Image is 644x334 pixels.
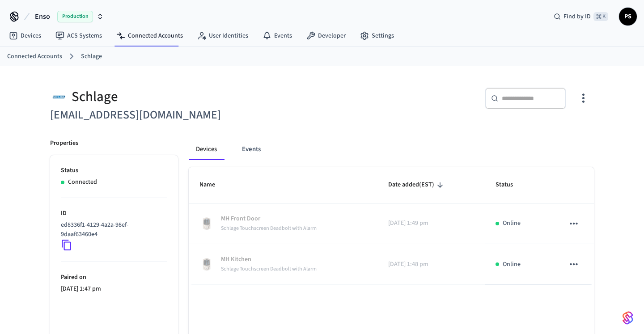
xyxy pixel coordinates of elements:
p: Properties [50,139,78,148]
p: Connected [68,178,97,187]
span: Production [57,11,93,22]
button: Devices [189,139,224,160]
a: Schlage [81,52,102,61]
a: Connected Accounts [109,28,190,44]
img: Schlage Logo, Square [50,88,68,106]
span: Date added(EST) [388,178,446,192]
p: Paired on [61,273,167,282]
a: Connected Accounts [7,52,62,61]
a: Developer [299,28,353,44]
span: PS [620,8,636,25]
p: [DATE] 1:49 pm [388,219,475,228]
p: MH Kitchen [221,255,317,264]
h6: [EMAIL_ADDRESS][DOMAIN_NAME] [50,106,317,124]
div: connected account tabs [189,139,594,160]
p: Online [503,260,521,269]
img: Schlage Sense Smart Deadbolt with Camelot Trim, Front [199,257,214,271]
div: Schlage [50,88,317,106]
span: Schlage Touchscreen Deadbolt with Alarm [221,224,317,232]
a: Devices [2,28,48,44]
span: Status [496,178,525,192]
span: Name [199,178,227,192]
p: Online [503,219,521,228]
span: Enso [35,11,50,22]
a: User Identities [190,28,255,44]
p: ed8336f1-4129-4a2a-98ef-9daaf63460e4 [61,220,164,239]
img: SeamLogoGradient.69752ec5.svg [623,311,633,325]
a: ACS Systems [48,28,109,44]
p: ID [61,209,167,218]
span: Schlage Touchscreen Deadbolt with Alarm [221,265,317,273]
p: [DATE] 1:47 pm [61,284,167,294]
p: Status [61,166,167,175]
a: Events [255,28,299,44]
button: PS [619,8,637,25]
span: Find by ID [563,12,591,21]
p: MH Front Door [221,214,317,224]
table: sticky table [189,167,594,285]
span: ⌘ K [593,12,608,21]
p: [DATE] 1:48 pm [388,260,475,269]
div: Find by ID⌘ K [547,8,615,25]
img: Schlage Sense Smart Deadbolt with Camelot Trim, Front [199,216,214,231]
button: Events [235,139,268,160]
a: Settings [353,28,401,44]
